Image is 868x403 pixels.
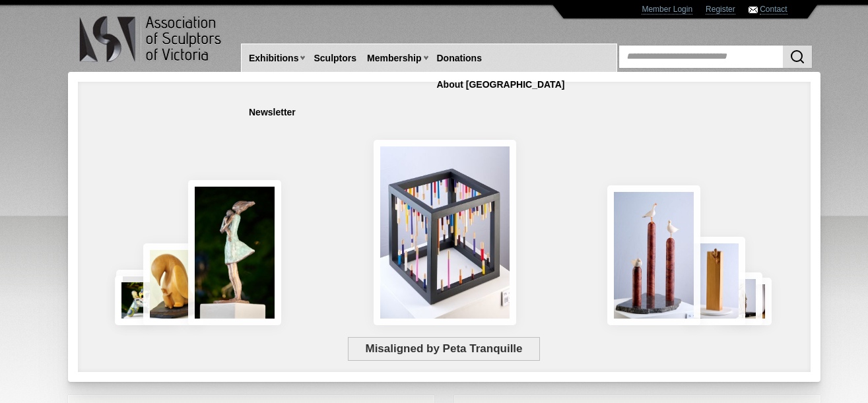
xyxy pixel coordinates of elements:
[244,100,301,125] a: Newsletter
[706,5,735,15] a: Register
[244,46,304,71] a: Exhibitions
[642,5,692,15] a: Member Login
[789,49,805,65] img: Search
[749,7,758,13] img: Contact ASV
[79,13,224,65] img: logo.png
[348,337,540,361] span: Misaligned by Peta Tranquille
[308,46,362,71] a: Sculptors
[432,46,487,71] a: Donations
[374,140,516,325] img: Misaligned
[188,180,282,325] img: Connection
[685,237,745,325] img: Little Frog. Big Climb
[760,5,787,15] a: Contact
[432,73,570,97] a: About [GEOGRAPHIC_DATA]
[362,46,426,71] a: Membership
[607,185,700,325] img: Rising Tides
